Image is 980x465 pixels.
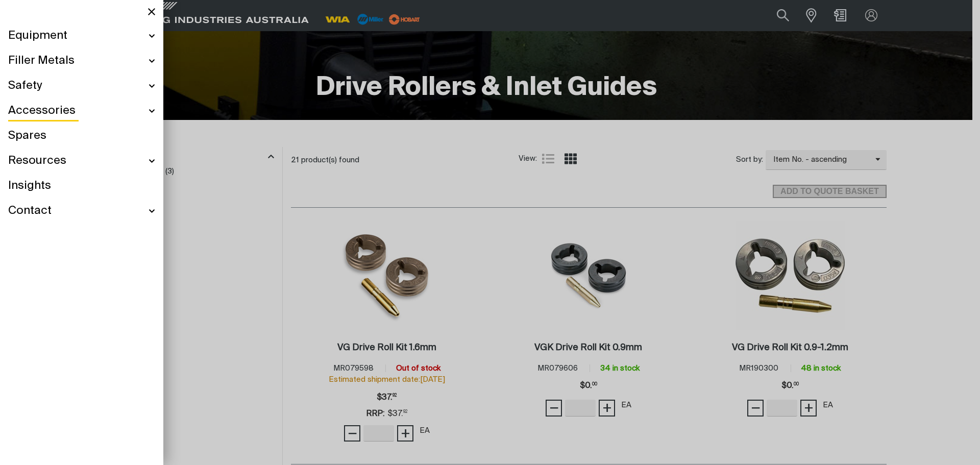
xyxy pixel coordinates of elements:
[8,99,155,124] a: Accessories
[8,124,155,149] a: Spares
[8,129,46,143] span: Spares
[8,29,67,43] span: Equipment
[8,149,155,174] a: Resources
[8,204,52,218] span: Contact
[8,74,155,99] a: Safety
[8,79,42,93] span: Safety
[8,199,155,224] a: Contact
[8,54,75,68] span: Filler Metals
[8,104,76,118] span: Accessories
[8,23,155,48] a: Equipment
[8,179,51,193] span: Insights
[8,154,66,168] span: Resources
[8,48,155,74] a: Filler Metals
[8,174,155,199] a: Insights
